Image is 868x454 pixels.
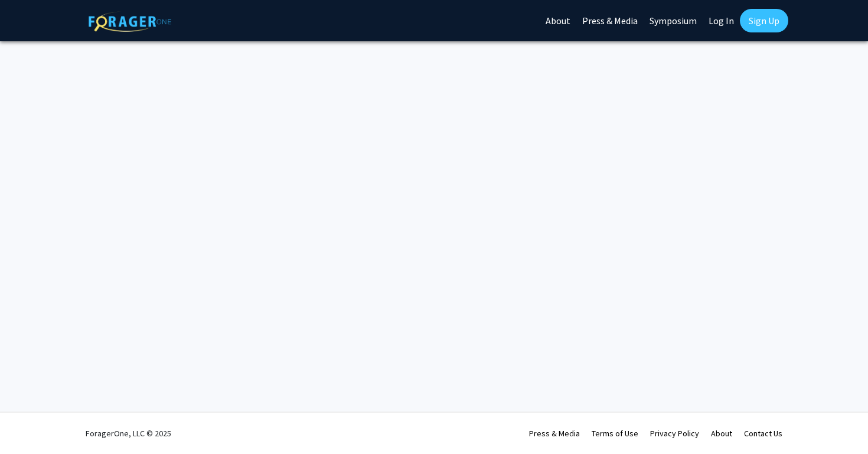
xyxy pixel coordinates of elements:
a: Sign Up [740,9,788,32]
a: Contact Us [744,428,782,439]
img: ForagerOne Logo [89,11,171,32]
a: Press & Media [529,428,580,439]
a: About [711,428,732,439]
div: ForagerOne, LLC © 2025 [86,413,171,454]
a: Privacy Policy [650,428,699,439]
a: Terms of Use [592,428,638,439]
